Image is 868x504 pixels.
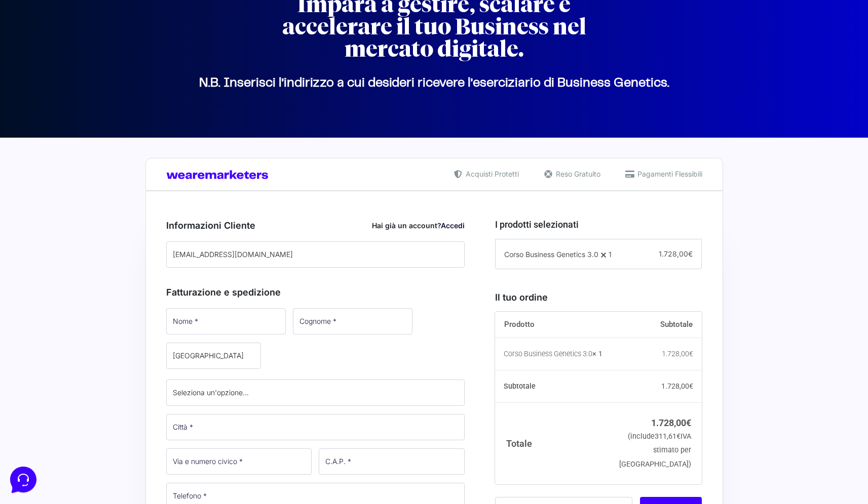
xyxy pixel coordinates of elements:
[662,350,693,358] bdi: 1.728,00
[553,169,600,179] span: Reso Gratuito
[166,219,465,232] h3: Informazioni Cliente
[132,325,195,348] button: Aiuto
[88,339,115,348] p: Messaggi
[619,432,691,468] small: (include IVA stimato per [GEOGRAPHIC_DATA])
[8,465,39,495] iframe: Customerly Messenger Launcher
[16,40,86,49] span: Le tue conversazioni
[689,350,693,358] span: €
[66,91,149,99] span: Inizia una conversazione
[676,432,681,441] span: €
[495,312,614,338] th: Prodotto
[8,8,170,24] h2: Ciao da Marketers 👋
[150,83,718,83] p: N.B. Inserisci l’indirizzo a cui desideri ricevere l’eserciziario di Business Genetics.
[609,250,612,259] span: 1
[156,339,171,348] p: Aiuto
[495,290,702,304] h3: Il tuo ordine
[319,448,465,475] input: C.A.P. *
[166,241,465,268] input: Indirizzo Email *
[463,169,519,179] span: Acquisti Protetti
[30,339,48,348] p: Home
[495,402,614,484] th: Totale
[166,414,465,440] input: Città *
[441,221,465,230] a: Accedi
[166,285,465,299] h3: Fatturazione e spedizione
[689,382,693,390] span: €
[166,448,312,475] input: Via e numero civico *
[108,125,186,134] a: Apri Centro Assistenza
[659,249,693,258] span: 1.728,00
[16,57,36,77] img: dark
[16,85,186,105] button: Inizia una conversazione
[23,147,166,157] input: Cerca un articolo...
[166,308,286,334] input: Nome *
[651,417,691,428] bdi: 1.728,00
[495,370,614,403] th: Subtotale
[688,249,693,258] span: €
[504,250,598,259] span: Corso Business Genetics 3.0
[592,349,602,359] strong: × 1
[686,417,691,428] span: €
[49,57,69,77] img: dark
[495,338,614,370] td: Corso Business Genetics 3.0
[372,220,465,231] div: Hai già un account?
[614,312,702,338] th: Subtotale
[8,325,70,348] button: Home
[32,57,53,77] img: dark
[70,325,133,348] button: Messaggi
[495,218,702,231] h3: I prodotti selezionati
[16,125,79,134] span: Trova una risposta
[655,432,681,441] span: 311,61
[635,169,702,179] span: Pagamenti Flessibili
[293,308,412,334] input: Cognome *
[661,382,693,390] bdi: 1.728,00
